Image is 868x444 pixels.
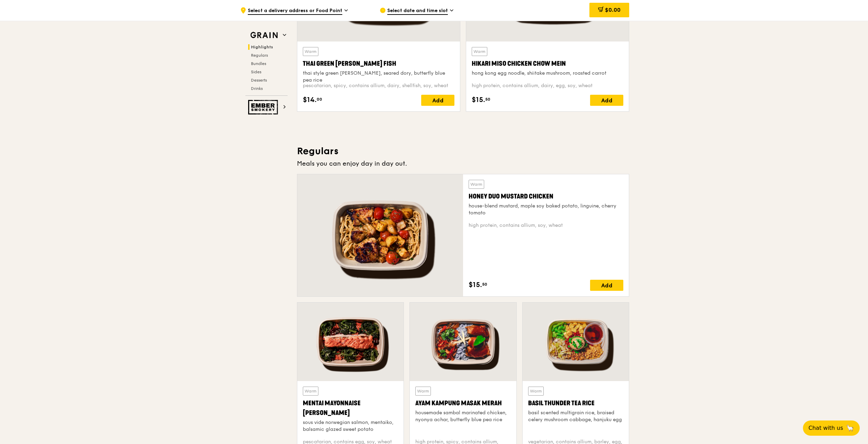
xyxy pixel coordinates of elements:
span: Highlights [251,45,273,49]
span: Bundles [251,61,266,66]
div: Thai Green [PERSON_NAME] Fish [303,59,454,68]
div: hong kong egg noodle, shiitake mushroom, roasted carrot [472,70,623,77]
div: Ayam Kampung Masak Merah [415,398,510,408]
div: Warm [472,47,487,56]
div: Warm [469,180,484,189]
div: Meals you can enjoy day in day out. [297,159,629,168]
div: Add [421,95,454,106]
img: Grain web logo [248,29,280,41]
span: $0.00 [605,7,621,13]
span: Desserts [251,78,267,83]
div: high protein, contains allium, dairy, egg, soy, wheat [472,82,623,89]
div: Warm [303,47,318,56]
span: $15. [469,280,482,290]
div: Basil Thunder Tea Rice [528,398,623,408]
span: Select a delivery address or Food Point [248,7,342,15]
span: $14. [303,95,317,105]
span: Chat with us [808,424,843,432]
h3: Regulars [297,145,629,157]
img: Ember Smokery web logo [248,100,280,114]
div: Warm [303,387,318,396]
div: Mentai Mayonnaise [PERSON_NAME] [303,398,398,418]
div: Add [590,95,623,106]
div: high protein, contains allium, soy, wheat [469,222,623,229]
span: Regulars [251,53,268,58]
div: pescatarian, spicy, contains allium, dairy, shellfish, soy, wheat [303,82,454,89]
button: Chat with us🦙 [803,420,860,436]
div: basil scented multigrain rice, braised celery mushroom cabbage, hanjuku egg [528,409,623,423]
span: Sides [251,70,261,74]
span: $15. [472,95,485,105]
div: Add [590,280,623,291]
span: Select date and time slot [387,7,448,15]
div: sous vide norwegian salmon, mentaiko, balsamic glazed sweet potato [303,419,398,433]
div: thai style green [PERSON_NAME], seared dory, butterfly blue pea rice [303,70,454,84]
span: 50 [485,96,490,102]
span: Drinks [251,86,263,91]
div: housemade sambal marinated chicken, nyonya achar, butterfly blue pea rice [415,409,510,423]
div: Warm [415,387,431,396]
span: 🦙 [846,424,854,432]
span: 50 [482,281,487,287]
div: Warm [528,387,544,396]
span: 00 [317,96,322,102]
div: house-blend mustard, maple soy baked potato, linguine, cherry tomato [469,203,623,216]
div: Hikari Miso Chicken Chow Mein [472,59,623,68]
div: Honey Duo Mustard Chicken [469,192,623,201]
